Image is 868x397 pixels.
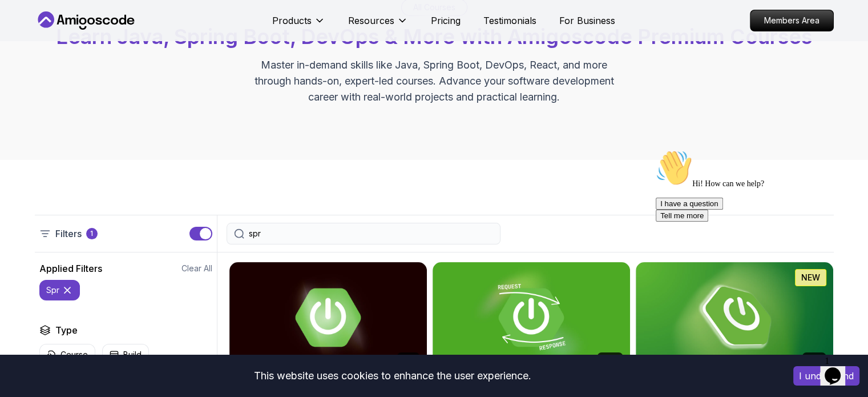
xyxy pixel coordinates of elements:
[5,65,57,77] button: Tell me more
[636,262,833,373] img: Spring Boot for Beginners card
[102,344,149,366] button: Build
[5,5,210,77] div: 👋Hi! How can we help?I have a questionTell me more
[55,323,78,337] h2: Type
[55,227,82,240] p: Filters
[229,262,427,373] img: Advanced Spring Boot card
[272,14,312,27] p: Products
[750,10,833,31] p: Members Area
[559,14,615,27] a: For Business
[820,351,857,386] iframe: chat widget
[249,228,493,239] input: Search Java, React, Spring boot ...
[60,349,88,360] p: Course
[46,284,59,296] p: spr
[9,363,776,388] div: This website uses cookies to enhance the user experience.
[348,14,394,27] p: Resources
[123,349,142,360] p: Build
[5,53,72,65] button: I have a question
[651,145,857,346] iframe: chat widget
[750,10,834,31] a: Members Area
[431,14,461,27] a: Pricing
[483,14,536,27] a: Testimonials
[90,229,93,238] p: 1
[243,57,626,105] p: Master in-demand skills like Java, Spring Boot, DevOps, React, and more through hands-on, expert-...
[39,262,102,275] h2: Applied Filters
[793,366,859,386] button: Accept cookies
[5,34,113,43] span: Hi! How can we help?
[39,280,80,300] button: spr
[39,344,95,366] button: Course
[5,5,41,41] img: :wave:
[348,14,408,37] button: Resources
[272,14,325,37] button: Products
[181,263,212,274] button: Clear All
[433,262,630,373] img: Building APIs with Spring Boot card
